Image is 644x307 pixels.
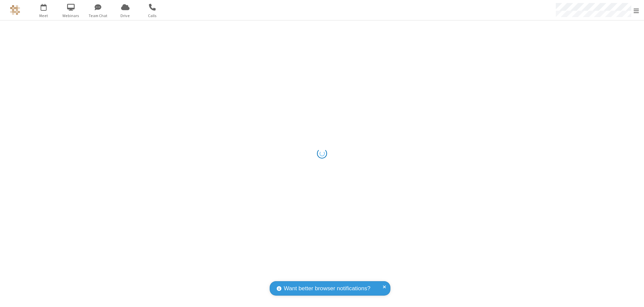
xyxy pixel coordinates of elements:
[113,13,138,19] span: Drive
[10,5,20,15] img: QA Selenium DO NOT DELETE OR CHANGE
[31,13,56,19] span: Meet
[86,13,111,19] span: Team Chat
[58,13,84,19] span: Webinars
[284,284,370,293] span: Want better browser notifications?
[140,13,165,19] span: Calls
